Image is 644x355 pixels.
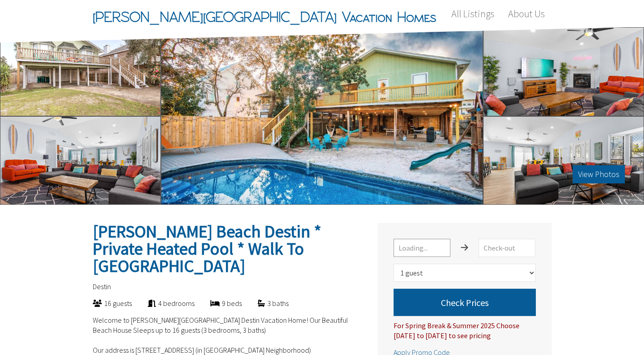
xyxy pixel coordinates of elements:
button: Check Prices [394,289,536,316]
input: Loading... [394,239,450,257]
div: For Spring Break & Summer 2025 Choose [DATE] to [DATE] to see pricing [394,316,536,340]
button: View Photos [573,165,625,183]
input: Check-out [479,239,535,257]
span: Destin [93,282,111,291]
div: 4 bedrooms [132,298,195,308]
div: 9 beds [195,298,242,308]
h2: [PERSON_NAME] Beach Destin * Private Heated Pool * Walk To [GEOGRAPHIC_DATA] [93,223,362,275]
div: 16 guests [77,298,132,308]
div: 3 baths [242,298,289,308]
span: [PERSON_NAME][GEOGRAPHIC_DATA] Vacation Homes [93,3,436,30]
